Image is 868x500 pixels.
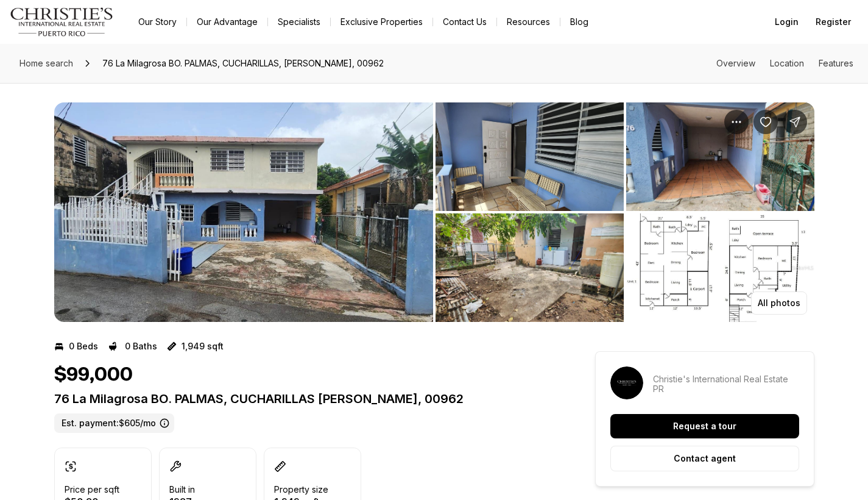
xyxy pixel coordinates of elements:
[129,13,186,30] a: Our Story
[54,102,433,322] button: View image gallery
[753,110,778,134] button: Save Property: 76 La Milagrosa BO. PALMAS, CUCHARILLAS
[758,298,800,308] p: All photos
[19,58,73,68] span: Home search
[775,17,799,27] span: Login
[65,485,119,495] p: Price per sqft
[497,13,560,30] a: Resources
[54,363,133,387] h1: $99,000
[626,102,814,211] button: View image gallery
[54,102,814,322] div: Listing Photos
[767,10,806,34] button: Login
[54,413,174,433] label: Est. payment: $605/mo
[436,102,624,211] button: View image gallery
[783,110,807,134] button: Share Property: 76 La Milagrosa BO. PALMAS, CUCHARILLAS
[433,13,496,30] button: Contact Us
[819,58,853,68] a: Skip to: Features
[331,13,432,30] a: Exclusive Properties
[751,291,807,315] button: All photos
[724,110,749,134] button: Property options
[436,102,814,322] li: 2 of 8
[182,341,224,351] p: 1,949 sqft
[770,58,804,68] a: Skip to: Location
[674,454,736,463] p: Contact agent
[268,13,330,30] a: Specialists
[54,391,551,406] p: 76 La Milagrosa BO. PALMAS, CUCHARILLAS [PERSON_NAME], 00962
[560,13,598,30] a: Blog
[808,10,858,34] button: Register
[10,7,114,37] img: logo
[15,54,78,73] a: Home search
[125,341,157,351] p: 0 Baths
[274,485,328,495] p: Property size
[187,13,267,30] a: Our Advantage
[816,17,851,27] span: Register
[54,102,433,322] li: 1 of 8
[97,54,389,73] span: 76 La Milagrosa BO. PALMAS, CUCHARILLAS, [PERSON_NAME], 00962
[626,213,814,322] button: View image gallery
[716,58,755,68] a: Skip to: Overview
[653,374,799,394] p: Christie's International Real Estate PR
[610,446,799,471] button: Contact agent
[716,59,853,68] nav: Page section menu
[436,213,624,322] button: View image gallery
[69,341,98,351] p: 0 Beds
[610,414,799,438] button: Request a tour
[169,485,195,495] p: Built in
[673,421,736,431] p: Request a tour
